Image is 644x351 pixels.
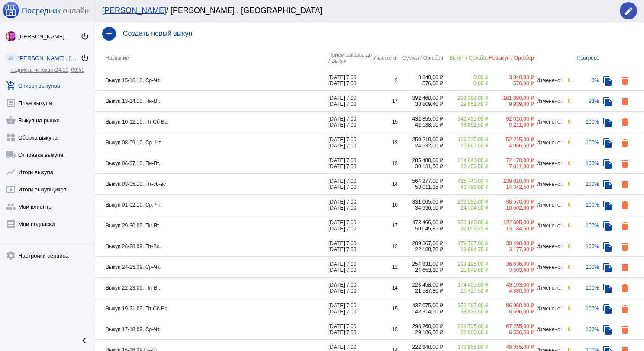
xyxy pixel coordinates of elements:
div: 576,00 ₽ [489,80,534,86]
mat-icon: file_copy [602,221,613,231]
td: Выкуп 29-30.09. Пн-Вт. [95,215,328,236]
div: 174 455,00 ₽ [443,282,489,288]
div: 352 190,00 ₽ [443,220,489,226]
th: Выкуп / Оргсбор [443,46,489,70]
div: Изменено: [534,202,562,208]
mat-icon: list_alt [6,98,16,108]
td: 100% [571,298,599,319]
td: Выкуп 13-14.10. Пн-Вт. [95,91,328,112]
div: [PERSON_NAME] [18,33,80,40]
div: [PERSON_NAME] . [GEOGRAPHIC_DATA] [18,55,80,61]
td: Выкуп 10-12.10. Пт Сб Вс. [95,112,328,132]
div: 29 051,40 ₽ [443,101,489,107]
div: 50 045,85 ₽ [398,226,443,232]
td: [DATE] 7:00 [DATE] 7:00 [328,298,372,319]
div: 14 342,50 ₽ [489,184,534,190]
div: 33 833,50 ₽ [443,309,489,315]
div: 36 636,00 ₽ [489,261,534,267]
div: 19 667,50 ₽ [443,143,489,149]
td: 100% [571,132,599,153]
td: Выкуп 26-28.09. Пт-Вс. [95,236,328,257]
div: 92 010,00 ₽ [489,116,534,122]
div: 21 049,50 ₽ [443,267,489,273]
div: 0 [562,264,571,270]
td: Выкуп 24-25.09. Ср-Чт. [95,257,328,278]
div: 0 [562,181,571,187]
div: 342 495,00 ₽ [443,116,489,122]
td: Выкуп 19-21.09. Пт Сб Вс [95,298,328,319]
mat-icon: delete [620,242,630,252]
mat-icon: delete [620,138,630,148]
mat-icon: settings [6,250,16,261]
a: [PERSON_NAME] [102,6,166,15]
div: 3 177,00 ₽ [489,246,534,252]
td: [DATE] 7:00 [DATE] 7:00 [328,153,372,174]
mat-icon: edit [623,6,634,16]
div: Изменено: [534,119,562,125]
div: 8 696,00 ₽ [489,309,534,315]
td: [DATE] 7:00 [DATE] 7:00 [328,195,372,215]
mat-icon: file_copy [602,117,613,128]
div: 98 570,00 ₽ [489,199,534,205]
div: 0 [562,223,571,229]
div: Изменено: [534,326,562,332]
div: 199 225,00 ₽ [443,137,489,143]
div: 292 388,00 ₽ [443,95,489,101]
div: 58 011,15 ₽ [398,184,443,190]
mat-icon: receipt [6,219,16,229]
div: Изменено: [534,306,562,312]
td: [DATE] 7:00 [DATE] 7:00 [328,319,372,340]
div: 42 314,50 ₽ [398,309,443,315]
div: 33 092,50 ₽ [443,122,489,128]
div: 3 840,00 ₽ [398,74,443,80]
div: Изменено: [534,140,562,146]
div: 48 955,00 ₽ [489,344,534,350]
th: Невыкуп / Оргсбор [489,46,534,70]
th: Участники [372,46,398,70]
div: 30 131,50 ₽ [398,163,443,169]
td: [DATE] 7:00 [DATE] 7:00 [328,132,372,153]
div: 3 840,00 ₽ [489,74,534,80]
td: 0% [571,70,599,91]
mat-icon: chevron_left [79,335,89,346]
div: 139 810,00 ₽ [489,178,534,184]
th: Прием заказов до / Выкуп [328,46,372,70]
div: 34 996,50 ₽ [398,205,443,211]
mat-icon: local_shipping [6,150,16,160]
td: [DATE] 7:00 [DATE] 7:00 [328,91,372,112]
div: 0,00 ₽ [443,74,489,80]
img: apple-icon-60x60.png [2,1,19,19]
mat-icon: add [102,27,116,41]
td: 100% [571,174,599,195]
div: 179 707,00 ₽ [443,240,489,246]
div: Изменено: [534,181,562,187]
mat-icon: file_copy [602,179,613,190]
div: 0 [562,326,571,332]
div: 331 065,00 ₽ [398,199,443,205]
div: 209 367,00 ₽ [398,240,443,246]
mat-icon: delete [620,117,630,128]
td: 13 [372,132,398,153]
td: 100% [571,236,599,257]
mat-icon: delete [620,159,630,169]
img: 73xLq58P2BOqs-qIllg3xXCtabieAB0OMVER0XTxHpc0AjG-Rb2SSuXsq4It7hEfqgBcQNho.jpg [6,31,16,41]
td: 15 [372,112,398,132]
td: [DATE] 7:00 [DATE] 7:00 [328,112,372,132]
mat-icon: file_copy [602,76,613,86]
h4: Создать новый выкуп [123,30,637,38]
div: 6 556,50 ₽ [489,329,534,335]
mat-icon: file_copy [602,262,613,273]
div: 392 468,00 ₽ [398,95,443,101]
a: подписка истекает24.10, 09:51 [10,67,84,73]
span: онлайн [63,6,89,16]
div: 0 [562,285,571,291]
mat-icon: show_chart [6,167,16,177]
td: 11 [372,257,398,278]
div: 30 490,00 ₽ [489,240,534,246]
div: 101 890,00 ₽ [489,95,534,101]
span: 24.10, 09:51 [55,67,84,73]
div: 0 [562,243,571,249]
td: Выкуп 08-09.10. Ср.-Чт. [95,132,328,153]
th: Название [95,46,328,70]
mat-icon: delete [620,179,630,190]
